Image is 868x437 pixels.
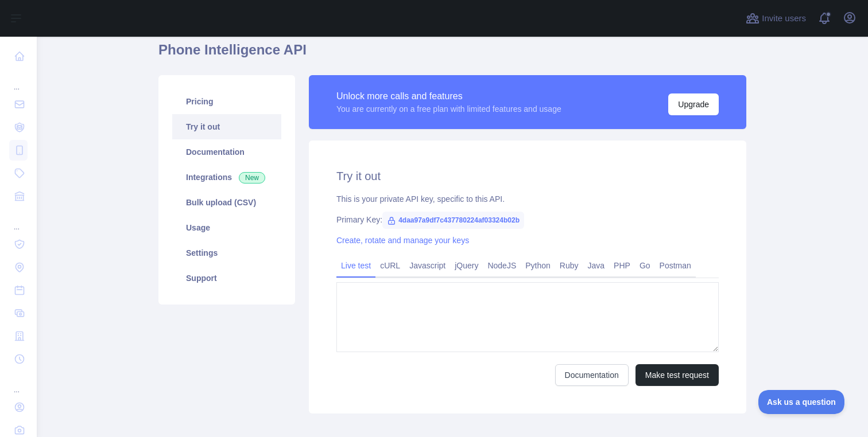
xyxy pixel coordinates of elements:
a: Settings [172,240,281,266]
a: Postman [655,256,696,275]
a: Usage [172,215,281,240]
div: You are currently on a free plan with limited features and usage [336,103,561,115]
div: Primary Key: [336,214,719,225]
button: Make test request [635,364,719,386]
a: Documentation [172,139,281,165]
a: Support [172,266,281,291]
a: Go [635,256,655,275]
a: Documentation [555,364,629,386]
a: PHP [609,256,635,275]
a: Bulk upload (CSV) [172,190,281,215]
a: Pricing [172,89,281,114]
span: New [239,172,265,184]
a: jQuery [450,256,483,275]
a: Java [583,256,610,275]
a: Integrations New [172,165,281,190]
a: Python [521,256,555,275]
div: Unlock more calls and features [336,89,561,103]
a: Create, rotate and manage your keys [336,236,469,245]
a: Javascript [405,256,450,275]
h2: Try it out [336,168,719,184]
a: Live test [336,256,375,275]
div: ... [9,209,28,232]
a: Ruby [555,256,583,275]
button: Invite users [743,9,808,28]
div: ... [9,69,28,92]
span: Invite users [762,12,806,25]
button: Upgrade [668,93,719,115]
a: Try it out [172,114,281,139]
a: cURL [375,256,405,275]
iframe: Toggle Customer Support [758,390,845,414]
span: 4daa97a9df7c437780224af03324b02b [382,212,524,229]
div: ... [9,372,28,395]
a: NodeJS [483,256,521,275]
h1: Phone Intelligence API [158,41,746,68]
div: This is your private API key, specific to this API. [336,193,719,205]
